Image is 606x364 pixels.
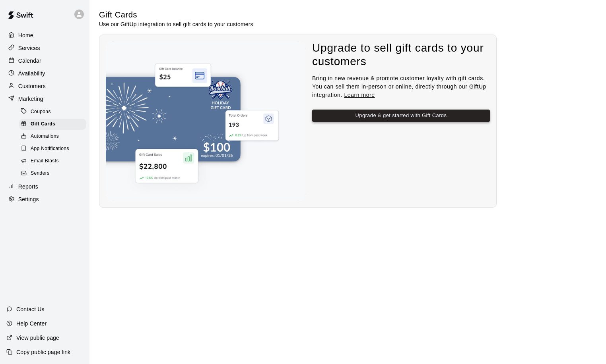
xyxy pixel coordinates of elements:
div: App Notifications [19,143,86,154]
a: App Notifications [19,143,89,155]
div: Coupons [19,106,86,117]
a: Settings [6,193,83,205]
a: GiftUp [469,83,486,90]
a: Reports [6,181,83,193]
a: Learn more [344,92,375,98]
a: Calendar [6,55,83,67]
h5: Gift Cards [99,10,253,20]
span: Coupons [31,108,51,116]
a: Gift Cards [19,118,89,130]
a: Marketing [6,93,83,105]
p: Marketing [18,95,43,103]
p: Copy public page link [16,348,70,356]
a: Services [6,42,83,54]
div: Automations [19,131,86,142]
button: Upgrade & get started with Gift Cards [312,110,490,122]
p: View public page [16,334,59,342]
div: Email Blasts [19,156,86,167]
span: Bring in new revenue & promote customer loyalty with gift cards. You can sell them in-person or o... [312,75,486,98]
a: Home [6,29,83,41]
a: Senders [19,168,89,180]
p: Help Center [16,320,47,327]
span: Senders [31,169,50,177]
span: Email Blasts [31,157,59,165]
p: Home [18,31,33,39]
a: Automations [19,131,89,143]
p: Customers [18,82,46,90]
p: Calendar [18,57,41,65]
p: Reports [18,183,38,191]
span: App Notifications [31,145,69,153]
h4: Upgrade to sell gift cards to your customers [312,41,490,69]
p: Services [18,44,40,52]
span: Gift Cards [31,120,55,128]
div: Senders [19,168,86,179]
p: Use our GiftUp integration to sell gift cards to your customers [99,20,253,28]
div: Gift Cards [19,119,86,130]
span: Automations [31,133,59,141]
p: Settings [18,195,39,203]
a: Customers [6,80,83,92]
p: Contact Us [16,305,45,313]
img: Nothing to see here [106,41,306,201]
p: Availability [18,69,45,77]
a: Email Blasts [19,155,89,168]
a: Availability [6,67,83,79]
a: Coupons [19,106,89,118]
